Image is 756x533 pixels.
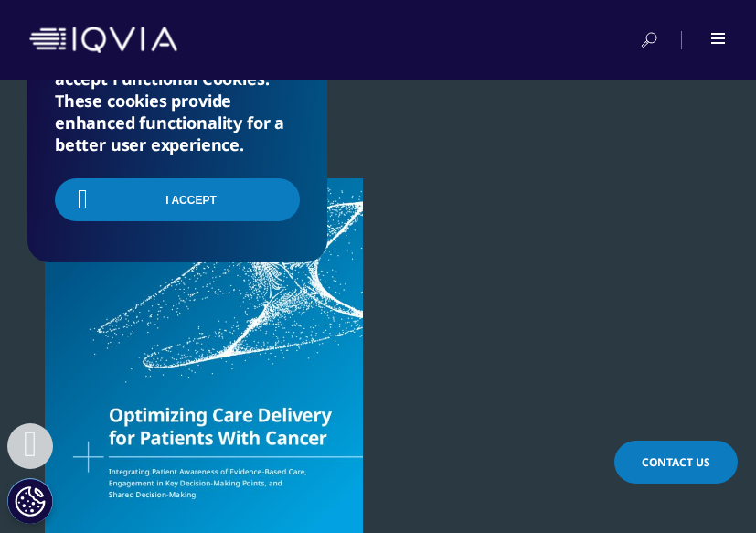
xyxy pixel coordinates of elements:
input: I Accept [55,178,300,221]
a: Contact Us [614,441,738,484]
span: Contact Us [642,454,710,470]
button: Paramètres des cookies [7,478,53,524]
img: IQVIA Healthcare Information Technology and Pharma Clinical Research Company [29,27,177,53]
h5: To download files, please accept Functional Cookies. These cookies provide enhanced functionality... [55,46,300,155]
